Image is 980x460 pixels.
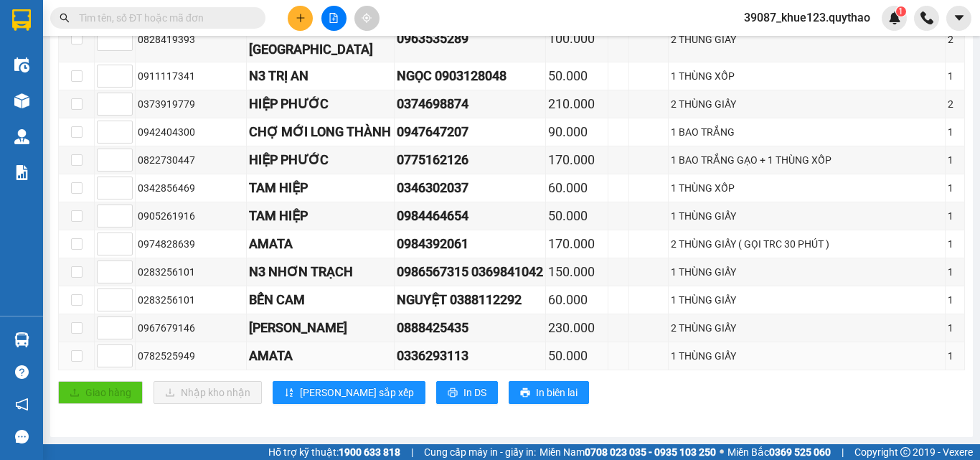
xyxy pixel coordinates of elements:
[273,381,425,404] button: sort-ascending[PERSON_NAME] sắp xếp
[397,150,543,170] div: 0775162126
[671,348,943,364] div: 1 THÙNG GIẤY
[397,234,543,254] div: 0984392061
[249,150,392,170] div: HIỆP PHƯỚC
[58,381,143,404] button: uploadGiao hàng
[300,385,414,400] span: [PERSON_NAME] sắp xếp
[548,178,606,198] div: 60.000
[424,444,536,460] span: Cung cấp máy in - giấy in:
[671,68,943,84] div: 1 THÙNG XỐP
[727,444,831,460] span: Miền Bắc
[249,290,392,310] div: BẾN CAM
[329,13,339,23] span: file-add
[138,236,244,252] div: 0974828639
[548,262,606,282] div: 150.000
[138,292,244,308] div: 0283256101
[948,180,962,196] div: 1
[948,236,962,252] div: 1
[671,124,943,140] div: 1 BAO TRẮNG
[948,32,962,47] div: 2
[268,444,400,460] span: Hỗ trợ kỹ thuật:
[14,57,29,72] img: warehouse-icon
[769,446,831,458] strong: 0369 525 060
[548,122,606,142] div: 90.000
[249,262,392,282] div: N3 NHƠN TRẠCH
[948,96,962,112] div: 2
[397,346,543,366] div: 0336293113
[671,96,943,112] div: 2 THÙNG GIẤY
[888,11,901,24] img: icon-new-feature
[249,318,392,338] div: [PERSON_NAME]
[397,66,543,86] div: NGỌC 0903128048
[896,6,906,17] sup: 1
[249,19,392,60] div: N3 [GEOGRAPHIC_DATA]
[15,365,29,379] span: question-circle
[671,264,943,280] div: 1 THÙNG GIẤY
[448,388,458,399] span: printer
[548,94,606,114] div: 210.000
[249,206,392,226] div: TAM HIỆP
[138,320,244,336] div: 0967679146
[354,6,380,31] button: aim
[397,94,543,114] div: 0374698874
[948,208,962,224] div: 1
[948,124,962,140] div: 1
[948,292,962,308] div: 1
[321,6,347,31] button: file-add
[671,180,943,196] div: 1 THÙNG XỐP
[900,447,910,457] span: copyright
[411,444,413,460] span: |
[154,381,262,404] button: downloadNhập kho nhận
[671,236,943,252] div: 2 THÙNG GIẤY ( GỌI TRC 30 PHÚT )
[397,290,543,310] div: NGUYỆT 0388112292
[720,449,724,455] span: ⚪️
[284,388,294,399] span: sort-ascending
[540,444,716,460] span: Miền Nam
[249,234,392,254] div: AMATA
[548,234,606,254] div: 170.000
[671,320,943,336] div: 2 THÙNG GIẤY
[14,165,29,180] img: solution-icon
[339,446,400,458] strong: 1900 633 818
[548,29,606,49] div: 100.000
[671,32,943,47] div: 2 THÙNG GIẤY
[79,10,248,26] input: Tìm tên, số ĐT hoặc mã đơn
[548,150,606,170] div: 170.000
[548,290,606,310] div: 60.000
[536,385,578,400] span: In biên lai
[138,32,244,47] div: 0828419393
[948,68,962,84] div: 1
[548,318,606,338] div: 230.000
[138,264,244,280] div: 0283256101
[948,348,962,364] div: 1
[548,206,606,226] div: 50.000
[296,13,306,23] span: plus
[138,68,244,84] div: 0911117341
[249,66,392,86] div: N3 TRỊ AN
[138,208,244,224] div: 0905261916
[397,206,543,226] div: 0984464654
[14,332,29,347] img: warehouse-icon
[948,264,962,280] div: 1
[288,6,313,31] button: plus
[520,388,530,399] span: printer
[671,292,943,308] div: 1 THÙNG GIẤY
[397,29,543,49] div: 0963535289
[463,385,486,400] span: In DS
[15,430,29,443] span: message
[548,66,606,86] div: 50.000
[548,346,606,366] div: 50.000
[249,178,392,198] div: TAM HIỆP
[732,9,882,27] span: 39087_khue123.quythao
[953,11,966,24] span: caret-down
[671,152,943,168] div: 1 BAO TRẮNG GẠO + 1 THÙNG XỐP
[15,398,29,411] span: notification
[249,346,392,366] div: AMATA
[397,262,543,282] div: 0986567315 0369841042
[249,94,392,114] div: HIỆP PHƯỚC
[138,96,244,112] div: 0373919779
[14,129,29,144] img: warehouse-icon
[138,348,244,364] div: 0782525949
[436,381,498,404] button: printerIn DS
[397,122,543,142] div: 0947647207
[585,446,716,458] strong: 0708 023 035 - 0935 103 250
